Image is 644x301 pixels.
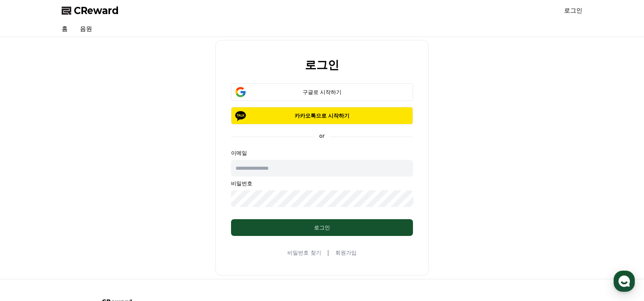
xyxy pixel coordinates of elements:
span: | [327,248,329,257]
a: 비밀번호 찾기 [287,249,321,256]
div: 로그인 [246,224,398,231]
h2: 로그인 [305,59,339,71]
span: 홈 [24,249,29,255]
p: 카카오톡으로 시작하기 [242,112,402,119]
a: 대화 [50,238,98,257]
span: 대화 [70,250,79,256]
a: 설정 [98,238,146,257]
a: CReward [62,5,119,17]
a: 음원 [74,21,98,37]
div: 구글로 시작하기 [242,88,402,96]
span: CReward [74,5,119,17]
button: 카카오톡으로 시작하기 [231,107,413,124]
a: 회원가입 [335,249,357,256]
p: 비밀번호 [231,180,413,187]
button: 구글로 시작하기 [231,83,413,101]
a: 홈 [56,21,74,37]
a: 로그인 [564,6,582,15]
p: 이메일 [231,149,413,157]
button: 로그인 [231,219,413,236]
p: or [315,132,329,140]
a: 홈 [2,238,50,257]
span: 설정 [118,249,127,255]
